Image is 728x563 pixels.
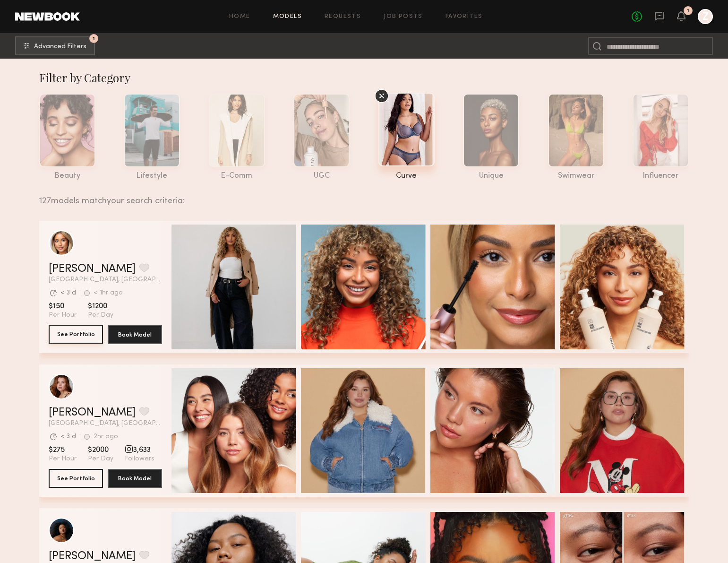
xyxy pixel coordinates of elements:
[49,407,136,418] a: [PERSON_NAME]
[34,43,86,50] span: Advanced Filters
[445,14,483,20] a: Favorites
[88,445,113,455] span: $2000
[49,302,77,311] span: $150
[49,551,136,562] a: [PERSON_NAME]
[39,186,681,206] div: 127 models match your search criteria:
[108,469,162,488] button: Book Model
[49,325,103,344] a: See Portfolio
[88,311,113,320] span: Per Day
[548,172,604,180] div: swimwear
[125,455,154,463] span: Followers
[273,14,302,20] a: Models
[125,445,154,455] span: 3,633
[384,14,423,20] a: Job Posts
[15,36,95,55] button: 1Advanced Filters
[108,325,162,344] button: Book Model
[93,36,95,41] span: 1
[49,263,136,275] a: [PERSON_NAME]
[49,420,162,427] span: [GEOGRAPHIC_DATA], [GEOGRAPHIC_DATA]
[209,172,265,180] div: e-comm
[60,290,76,296] div: < 3 d
[293,172,350,180] div: UGC
[94,290,123,296] div: < 1hr ago
[94,433,118,440] div: 2hr ago
[229,14,250,20] a: Home
[49,445,77,455] span: $275
[325,14,361,20] a: Requests
[698,9,713,24] a: Z
[39,70,689,85] div: Filter by Category
[124,172,180,180] div: lifestyle
[687,9,689,14] div: 1
[378,172,435,180] div: curve
[39,172,95,180] div: beauty
[88,455,113,463] span: Per Day
[88,302,113,311] span: $1200
[49,455,77,463] span: Per Hour
[633,172,689,180] div: influencer
[49,277,162,283] span: [GEOGRAPHIC_DATA], [GEOGRAPHIC_DATA]
[49,325,103,344] button: See Portfolio
[49,469,103,488] button: See Portfolio
[463,172,519,180] div: unique
[60,433,76,440] div: < 3 d
[49,311,77,320] span: Per Hour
